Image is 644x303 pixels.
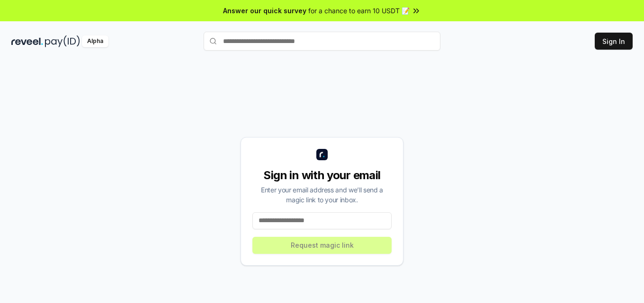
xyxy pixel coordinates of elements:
div: Alpha [82,35,108,47]
div: Enter your email address and we’ll send a magic link to your inbox. [252,185,392,205]
span: Answer our quick survey [223,6,306,16]
img: pay_id [45,35,80,47]
button: Sign In [595,33,633,50]
span: for a chance to earn 10 USDT 📝 [308,6,410,16]
img: logo_small [316,149,328,160]
img: reveel_dark [11,35,43,47]
div: Sign in with your email [252,168,392,183]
